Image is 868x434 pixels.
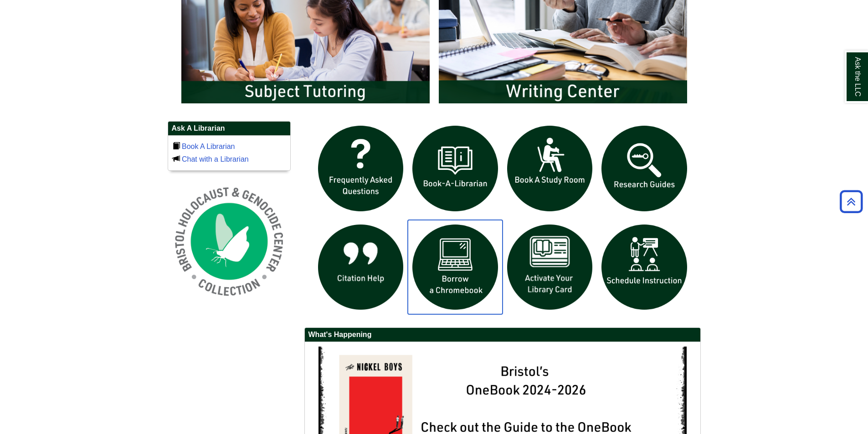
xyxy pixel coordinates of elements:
img: Borrow a chromebook icon links to the borrow a chromebook web page [408,220,503,315]
div: slideshow [313,121,692,318]
h2: What's Happening [305,328,700,342]
img: frequently asked questions [313,121,408,216]
img: Holocaust and Genocide Collection [168,180,291,303]
img: activate Library Card icon links to form to activate student ID into library card [503,220,597,315]
h2: Ask A Librarian [168,122,290,136]
img: Research Guides icon links to research guides web page [597,121,692,216]
a: Book A Librarian [182,143,235,150]
img: Book a Librarian icon links to book a librarian web page [408,121,503,216]
img: citation help icon links to citation help guide page [313,220,408,315]
a: Back to Top [837,195,866,208]
img: book a study room icon links to book a study room web page [503,121,597,216]
a: Chat with a Librarian [182,155,249,163]
img: For faculty. Schedule Library Instruction icon links to form. [597,220,692,315]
